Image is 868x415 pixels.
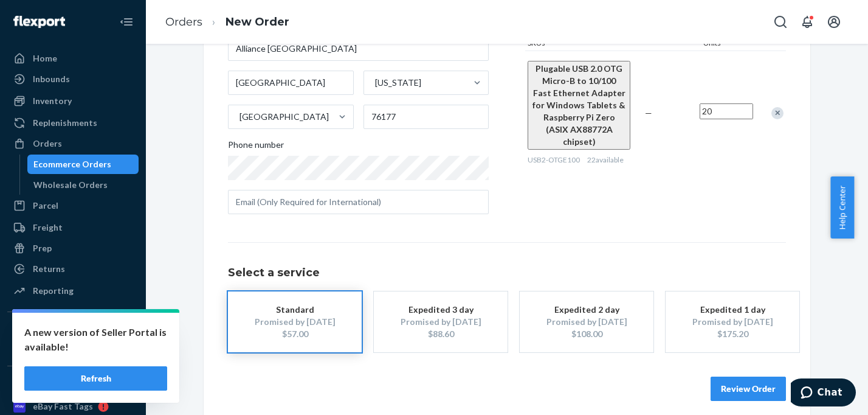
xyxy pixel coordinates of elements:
[795,10,819,34] button: Open notifications
[226,15,289,29] a: New Order
[33,117,97,129] div: Replenishments
[246,304,343,316] div: Standard
[684,304,781,316] div: Expedited 1 day
[7,218,139,237] a: Freight
[24,325,167,354] p: A new version of Seller Portal is available!
[7,376,139,396] button: Fast Tags
[7,322,139,341] button: Integrations
[392,328,489,340] div: $88.60
[532,63,625,147] span: Plugable USB 2.0 OTG Micro-B to 10/100 Fast Ethernet Adapter for Windows Tablets & Raspberry Pi Z...
[375,77,421,89] div: [US_STATE]
[645,108,652,118] span: —
[114,10,139,34] button: Close Navigation
[830,176,854,239] button: Help Center
[27,175,139,195] a: Wholesale Orders
[238,111,239,123] input: [GEOGRAPHIC_DATA]
[7,113,139,133] a: Replenishments
[228,267,786,279] h1: Select a service
[33,200,58,212] div: Parcel
[538,328,635,340] div: $108.00
[7,239,139,258] a: Prep
[33,400,93,413] div: eBay Fast Tags
[33,52,57,65] div: Home
[24,366,167,391] button: Refresh
[7,346,139,361] a: Add Integration
[165,15,202,29] a: Orders
[392,304,489,316] div: Expedited 3 day
[228,291,362,352] button: StandardPromised by [DATE]$57.00
[228,139,284,156] span: Phone number
[33,73,70,85] div: Inbounds
[374,291,508,352] button: Expedited 3 dayPromised by [DATE]$88.60
[7,69,139,89] a: Inbounds
[228,71,354,95] input: City
[700,103,753,119] input: Quantity
[363,105,489,129] input: ZIP Code
[33,285,74,297] div: Reporting
[711,377,786,401] button: Review Order
[684,316,781,328] div: Promised by [DATE]
[33,242,52,254] div: Prep
[156,4,299,40] ol: breadcrumbs
[528,155,580,164] span: USB2-OTGE100
[374,77,375,89] input: [US_STATE]
[7,196,139,215] a: Parcel
[7,259,139,279] a: Returns
[791,378,856,409] iframe: Opens a widget where you can chat to one of our agents
[246,316,343,328] div: Promised by [DATE]
[7,134,139,153] a: Orders
[768,10,793,34] button: Open Search Box
[33,221,63,234] div: Freight
[771,107,784,119] div: Remove Item
[33,179,108,191] div: Wholesale Orders
[33,263,65,275] div: Returns
[7,91,139,111] a: Inventory
[239,111,329,123] div: [GEOGRAPHIC_DATA]
[7,49,139,68] a: Home
[7,281,139,301] a: Reporting
[27,155,139,174] a: Ecommerce Orders
[33,158,111,170] div: Ecommerce Orders
[528,61,630,150] button: Plugable USB 2.0 OTG Micro-B to 10/100 Fast Ethernet Adapter for Windows Tablets & Raspberry Pi Z...
[33,138,62,150] div: Orders
[228,190,489,214] input: Email (Only Required for International)
[33,95,72,107] div: Inventory
[525,38,701,51] div: SKUs
[246,328,343,340] div: $57.00
[822,10,846,34] button: Open account menu
[13,16,65,28] img: Flexport logo
[701,38,756,51] div: Units
[684,328,781,340] div: $175.20
[587,155,624,164] span: 22 available
[666,291,799,352] button: Expedited 1 dayPromised by [DATE]$175.20
[520,291,653,352] button: Expedited 2 dayPromised by [DATE]$108.00
[538,316,635,328] div: Promised by [DATE]
[538,304,635,316] div: Expedited 2 day
[392,316,489,328] div: Promised by [DATE]
[228,37,489,61] input: Street Address 2 (Optional)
